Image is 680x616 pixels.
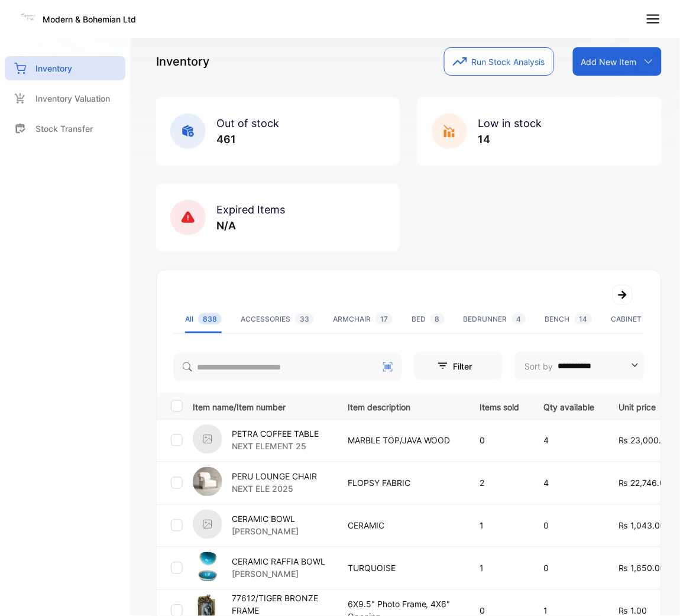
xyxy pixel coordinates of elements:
div: All [185,314,222,325]
p: Stock Transfer [35,122,93,135]
span: 4 [512,313,526,325]
span: 17 [375,313,393,325]
button: Sort by [514,352,645,380]
span: ₨ 1,650.00 [619,563,666,573]
p: Items sold [480,398,520,413]
p: 1 [480,562,520,575]
p: 4 [544,435,595,447]
span: Low in stock [478,117,542,129]
p: Add New Item [581,56,637,68]
div: BENCH [545,314,592,325]
span: 8 [430,313,445,325]
img: item [193,510,222,539]
p: [PERSON_NAME] [232,526,299,538]
div: ACCESSORIES [241,314,314,325]
span: ₨ 23,000.00 [619,436,672,446]
p: Sort by [525,360,553,372]
p: 1 [480,520,520,532]
img: item [193,424,222,454]
p: Modern & Bohemian Ltd [43,13,136,25]
p: CERAMIC RAFFIA BOWL [232,556,325,568]
span: 838 [198,313,222,325]
p: CERAMIC [348,520,456,532]
p: FLOPSY FABRIC [348,477,456,489]
p: NEXT ELEMENT 25 [232,440,319,453]
p: Inventory [35,62,72,74]
p: CERAMIC BOWL [232,513,299,526]
img: item [193,552,222,582]
p: TURQUOISE [348,562,456,575]
p: 461 [216,131,279,147]
p: 0 [544,520,595,532]
button: Run Stock Analysis [444,47,554,76]
p: Item name/Item number [193,398,333,413]
p: 0 [544,562,595,575]
p: 2 [480,477,520,489]
p: N/A [216,218,285,234]
p: Inventory [156,53,209,70]
p: Unit price [619,398,672,413]
p: MARBLE TOP/JAVA WOOD [348,435,456,447]
p: 0 [480,435,520,447]
a: Inventory [5,56,125,80]
div: ARMCHAIR [333,314,393,325]
img: Logo [19,8,37,26]
span: ₨ 1.00 [619,606,647,616]
div: CABINET [611,314,664,325]
img: item [193,467,222,497]
p: Item description [348,398,456,413]
span: ₨ 22,746.00 [619,478,671,488]
button: Open LiveChat chat widget [9,5,45,40]
a: Stock Transfer [5,116,125,141]
div: BEDRUNNER [464,314,526,325]
span: Out of stock [216,117,279,129]
span: Expired Items [216,203,285,216]
div: BED [412,314,445,325]
p: PERU LOUNGE CHAIR [232,471,317,483]
span: 14 [575,313,592,325]
p: 4 [544,477,595,489]
span: 33 [295,313,314,325]
p: Inventory Valuation [35,92,110,105]
p: PETRA COFFEE TABLE [232,428,319,440]
span: ₨ 1,043.00 [619,521,666,531]
p: NEXT ELE 2025 [232,483,317,495]
p: Qty available [544,398,595,413]
p: [PERSON_NAME] [232,568,325,581]
a: Inventory Valuation [5,86,125,111]
p: 14 [478,131,542,147]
